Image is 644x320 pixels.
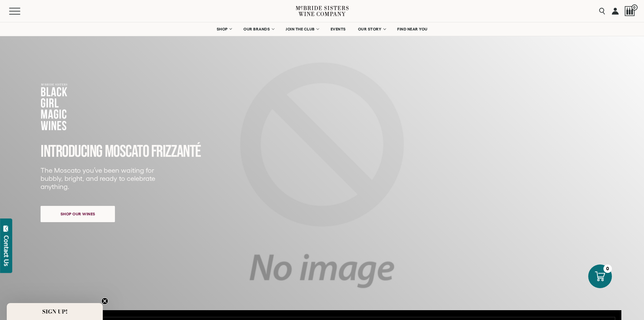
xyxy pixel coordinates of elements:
div: 0 [603,264,612,273]
span: FRIZZANTé [151,142,201,162]
a: JOIN THE CLUB [281,22,323,36]
span: MOSCATO [105,142,149,162]
span: JOIN THE CLUB [286,27,315,31]
span: Shop our wines [49,207,107,220]
div: SIGN UP!Close teaser [7,303,103,320]
span: 0 [631,4,638,10]
a: EVENTS [326,22,350,36]
span: SIGN UP! [42,307,68,316]
span: SHOP [216,27,228,31]
p: The Moscato you’ve been waiting for bubbly, bright, and ready to celebrate anything. [41,166,160,191]
button: Close teaser [101,298,108,304]
span: EVENTS [331,27,346,31]
div: Contact Us [3,235,10,266]
span: OUR STORY [358,27,382,31]
a: Shop our wines [41,206,115,222]
a: OUR BRANDS [239,22,278,36]
a: FIND NEAR YOU [393,22,432,36]
span: INTRODUCING [41,142,102,162]
a: SHOP [212,22,236,36]
span: FIND NEAR YOU [397,27,428,31]
span: OUR BRANDS [243,27,270,31]
a: OUR STORY [354,22,390,36]
button: Mobile Menu Trigger [9,8,33,15]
